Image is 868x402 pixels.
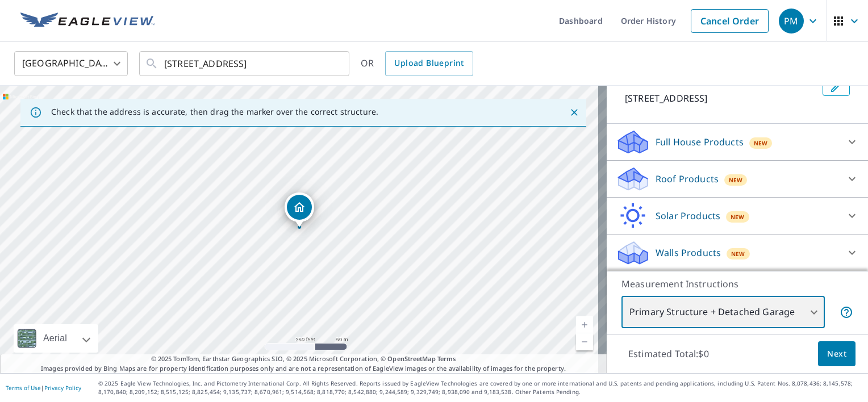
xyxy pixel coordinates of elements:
[567,105,582,120] button: Close
[729,175,743,185] span: New
[731,249,745,258] span: New
[394,56,464,70] span: Upload Blueprint
[151,354,456,364] span: © 2025 TomTom, Earthstar Geographics SIO, © 2025 Microsoft Corporation, ©
[616,239,859,266] div: Walls ProductsNew
[731,212,745,221] span: New
[14,324,98,353] div: Aerial
[656,135,744,149] p: Full House Products
[51,107,378,117] p: Check that the address is accurate, then drag the marker over the correct structure.
[14,48,128,79] div: [GEOGRAPHIC_DATA]
[385,51,473,76] a: Upload Blueprint
[656,246,721,259] p: Walls Products
[754,139,768,148] span: New
[576,316,593,333] a: Current Level 17, Zoom In
[840,305,853,319] span: Your report will include the primary structure and a detached garage if one exists.
[164,48,326,79] input: Search by address or latitude-longitude
[691,9,769,33] a: Cancel Order
[625,91,818,105] p: [STREET_ADDRESS]
[361,51,473,76] div: OR
[616,165,859,192] div: Roof ProductsNew
[44,384,81,392] a: Privacy Policy
[616,128,859,156] div: Full House ProductsNew
[6,384,81,391] p: |
[621,277,853,291] p: Measurement Instructions
[818,341,856,367] button: Next
[40,324,70,353] div: Aerial
[823,78,850,96] button: Edit building 1
[619,341,718,366] p: Estimated Total: $0
[98,379,862,396] p: © 2025 Eagle View Technologies, Inc. and Pictometry International Corp. All Rights Reserved. Repo...
[437,354,456,363] a: Terms
[656,172,719,186] p: Roof Products
[20,12,155,30] img: EV Logo
[779,9,804,33] div: PM
[621,296,825,328] div: Primary Structure + Detached Garage
[656,209,720,223] p: Solar Products
[827,347,846,361] span: Next
[6,384,41,392] a: Terms of Use
[576,333,593,350] a: Current Level 17, Zoom Out
[285,192,314,228] div: Dropped pin, building 1, Residential property, W9267 Creek Rd Darien, WI 53114
[387,354,435,363] a: OpenStreetMap
[616,202,859,229] div: Solar ProductsNew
